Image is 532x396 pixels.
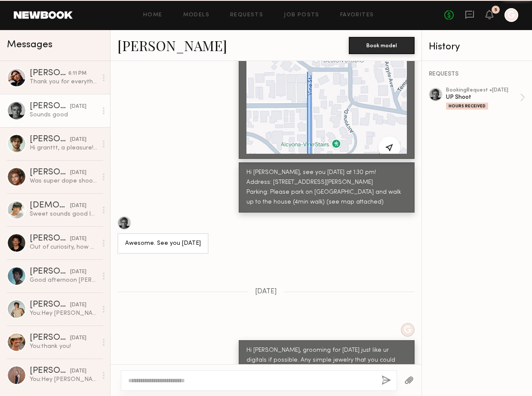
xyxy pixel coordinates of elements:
[70,301,86,309] div: [DATE]
[30,367,70,375] div: [PERSON_NAME]
[446,103,488,110] div: Hours Received
[125,239,201,249] div: Awesome. See you [DATE]
[30,111,97,119] div: Sounds good
[429,71,525,77] div: REQUESTS
[30,375,97,384] div: You: Hey [PERSON_NAME]! just checking in on this?
[70,202,86,210] div: [DATE]
[446,88,525,110] a: bookingRequest •[DATE]UP ShootHours Received
[30,276,97,284] div: Good afternoon [PERSON_NAME], thank you for reaching out. I am impressed by the vintage designs o...
[70,103,86,111] div: [DATE]
[7,40,52,50] span: Messages
[340,12,374,18] a: Favorites
[246,168,407,207] div: Hi [PERSON_NAME], see you [DATE] at 1:30 pm! Address: [STREET_ADDRESS][PERSON_NAME] Parking: Plea...
[30,201,70,210] div: [DEMOGRAPHIC_DATA][PERSON_NAME]
[446,93,520,101] div: UP Shoot
[30,301,70,309] div: [PERSON_NAME]
[30,268,70,276] div: [PERSON_NAME]
[70,334,86,342] div: [DATE]
[70,367,86,375] div: [DATE]
[117,36,227,55] a: [PERSON_NAME]
[68,70,86,78] div: 6:11 PM
[70,169,86,177] div: [DATE]
[30,342,97,350] div: You: thank you!
[504,8,518,22] a: G
[70,268,86,276] div: [DATE]
[349,37,415,54] button: Book model
[30,334,70,342] div: [PERSON_NAME]
[30,243,97,251] div: Out of curiosity, how many pieces would you be gifting?
[183,12,209,18] a: Models
[70,235,86,243] div: [DATE]
[30,78,97,86] div: Thank you for everything. Hope the best for you and your brand.
[70,136,86,144] div: [DATE]
[30,69,68,78] div: [PERSON_NAME]
[495,8,497,12] div: 5
[30,210,97,218] div: Sweet sounds good looking forward!!
[446,88,520,93] div: booking Request • [DATE]
[30,168,70,177] div: [PERSON_NAME]
[429,42,525,52] div: History
[30,235,70,243] div: [PERSON_NAME]
[30,144,97,152] div: Hi granttt, a pleasure! I’m currently planning to go to [GEOGRAPHIC_DATA] to do some work next month
[255,288,277,295] span: [DATE]
[30,135,70,144] div: [PERSON_NAME]
[30,309,97,317] div: You: Hey [PERSON_NAME]! Wanted to send you some Summer pieces, pinged you on i g . LMK!
[230,12,263,18] a: Requests
[246,346,407,375] div: Hi [PERSON_NAME], grooming for [DATE] just like ur digitals if possible. Any simple jewelry that ...
[143,12,163,18] a: Home
[349,41,415,49] a: Book model
[284,12,320,18] a: Job Posts
[30,102,70,111] div: [PERSON_NAME]
[30,177,97,185] div: Was super dope shooting! Thanks for having me!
